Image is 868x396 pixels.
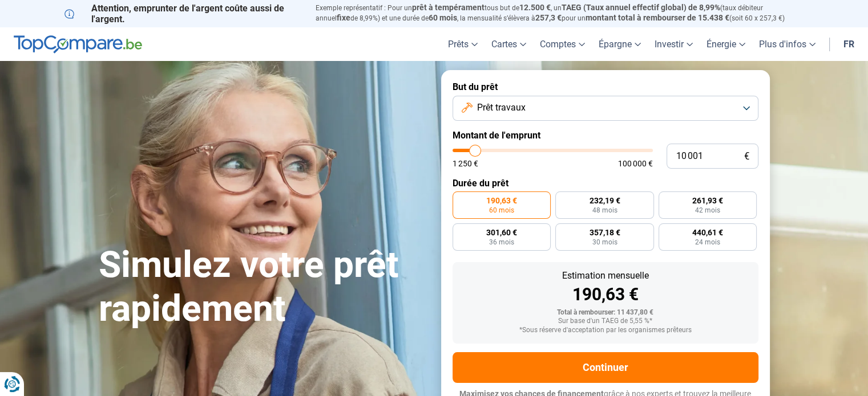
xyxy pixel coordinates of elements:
[592,207,617,214] span: 48 mois
[535,13,562,22] span: 257,3 €
[589,197,620,205] span: 232,19 €
[64,3,302,25] p: Attention, emprunter de l'argent coûte aussi de l'argent.
[700,27,752,61] a: Énergie
[485,27,533,61] a: Cartes
[453,96,758,121] button: Prêt travaux
[462,317,749,325] div: Sur base d'un TAEG de 5,55 %*
[489,239,514,246] span: 36 mois
[462,309,749,317] div: Total à rembourser: 11 437,80 €
[692,197,723,205] span: 261,93 €
[562,3,720,12] span: TAEG (Taux annuel effectif global) de 8,99%
[618,160,653,168] span: 100 000 €
[486,197,517,205] span: 190,63 €
[592,239,617,246] span: 30 mois
[429,13,457,22] span: 60 mois
[316,3,804,23] p: Exemple représentatif : Pour un tous but de , un (taux débiteur annuel de 8,99%) et une durée de ...
[533,27,592,61] a: Comptes
[462,326,749,334] div: *Sous réserve d'acceptation par les organismes prêteurs
[519,3,551,12] span: 12.500 €
[692,228,723,236] span: 440,61 €
[14,35,142,54] img: TopCompare
[453,160,478,168] span: 1 250 €
[586,13,729,22] span: montant total à rembourser de 15.438 €
[744,152,749,161] span: €
[453,130,758,141] label: Montant de l'emprunt
[592,27,648,61] a: Épargne
[441,27,485,61] a: Prêts
[453,81,758,92] label: But du prêt
[462,286,749,303] div: 190,63 €
[99,243,427,331] h1: Simulez votre prêt rapidement
[462,271,749,280] div: Estimation mensuelle
[489,207,514,214] span: 60 mois
[477,101,526,114] span: Prêt travaux
[486,228,517,236] span: 301,60 €
[837,27,861,61] a: fr
[752,27,822,61] a: Plus d'infos
[412,3,485,12] span: prêt à tempérament
[589,228,620,236] span: 357,18 €
[337,13,350,22] span: fixe
[648,27,700,61] a: Investir
[453,178,758,189] label: Durée du prêt
[695,207,720,214] span: 42 mois
[695,239,720,246] span: 24 mois
[453,352,758,383] button: Continuer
